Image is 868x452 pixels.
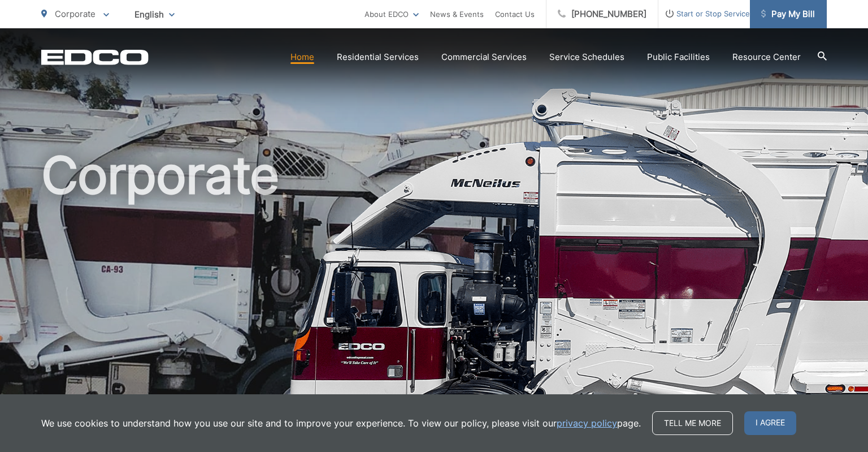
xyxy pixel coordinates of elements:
a: News & Events [430,7,484,21]
a: About EDCO [364,7,419,21]
a: Service Schedules [549,50,624,64]
span: Corporate [55,8,96,19]
a: Commercial Services [441,50,527,64]
a: Public Facilities [647,50,710,64]
a: Residential Services [337,50,419,64]
a: EDCD logo. Return to the homepage. [41,49,149,65]
span: English [126,5,183,24]
a: Contact Us [495,7,535,21]
p: We use cookies to understand how you use our site and to improve your experience. To view our pol... [41,416,641,430]
a: Home [290,50,314,64]
a: Resource Center [732,50,801,64]
a: Tell me more [652,411,733,435]
span: Pay My Bill [761,7,815,21]
a: privacy policy [557,416,617,430]
span: I agree [744,411,796,435]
